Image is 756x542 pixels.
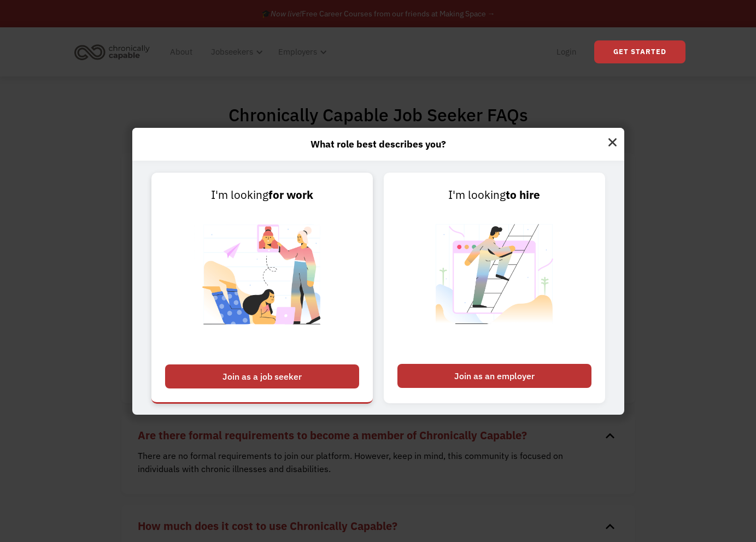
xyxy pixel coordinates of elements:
[550,34,583,69] a: Login
[194,204,330,358] img: Chronically Capable Personalized Job Matching
[506,187,540,202] strong: to hire
[397,364,591,388] div: Join as an employer
[272,34,330,69] div: Employers
[151,173,373,403] a: I'm lookingfor workJoin as a job seeker
[204,34,266,69] div: Jobseekers
[268,187,313,202] strong: for work
[165,364,359,388] div: Join as a job seeker
[310,138,446,150] strong: What role best describes you?
[384,173,605,403] a: I'm lookingto hireJoin as an employer
[165,186,359,204] div: I'm looking
[278,45,317,58] div: Employers
[163,34,199,69] a: About
[71,40,153,64] img: Chronically Capable logo
[397,186,591,204] div: I'm looking
[71,40,158,64] a: home
[211,45,253,58] div: Jobseekers
[594,40,685,63] a: Get Started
